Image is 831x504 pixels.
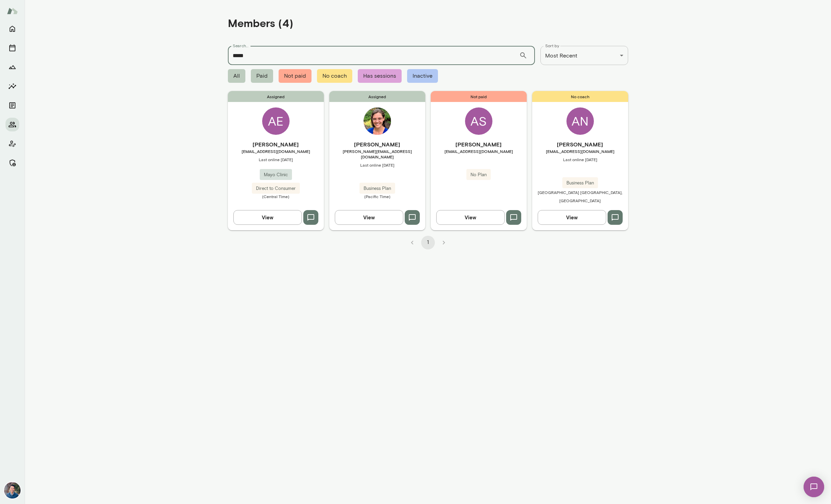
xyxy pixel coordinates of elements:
span: Last online [DATE] [329,162,425,168]
span: Assigned [228,91,324,102]
label: Search... [233,43,248,49]
span: Direct to Consumer [252,185,300,192]
button: Home [5,22,19,36]
span: Last online [DATE] [228,157,324,162]
h6: [PERSON_NAME] [228,140,324,148]
span: Inactive [407,69,438,83]
span: Has sessions [358,69,402,83]
button: Client app [5,137,19,151]
button: Insights [5,79,19,93]
span: Paid [251,69,273,83]
span: No coach [532,91,628,102]
span: Not paid [279,69,311,83]
span: (Central Time) [228,194,324,199]
span: Business Plan [562,180,598,186]
span: Assigned [329,91,425,102]
img: Alex Yu [4,482,21,499]
button: Manage [5,156,19,170]
span: No Plan [466,171,491,178]
span: Last online [DATE] [532,157,628,162]
span: [EMAIL_ADDRESS][DOMAIN_NAME] [228,148,324,154]
div: AE [262,107,290,135]
span: (Pacific Time) [329,194,425,199]
span: [GEOGRAPHIC_DATA] [GEOGRAPHIC_DATA], [GEOGRAPHIC_DATA] [538,190,622,203]
label: Sort by [545,43,559,49]
button: View [233,210,302,224]
button: page 1 [421,236,435,249]
h6: [PERSON_NAME] [329,140,425,148]
button: Documents [5,99,19,112]
span: Mayo Clinic [260,171,292,178]
button: View [436,210,505,224]
nav: pagination navigation [404,236,452,249]
span: No coach [317,69,352,83]
button: View [538,210,606,224]
div: pagination [228,230,628,249]
span: Not paid [431,91,527,102]
div: AS [465,107,492,135]
button: View [335,210,403,224]
img: Mento [7,4,18,17]
span: [EMAIL_ADDRESS][DOMAIN_NAME] [532,148,628,154]
div: AN [566,107,594,135]
h6: [PERSON_NAME] [431,140,527,148]
button: Sessions [5,41,19,55]
div: Most Recent [540,46,628,65]
button: Growth Plan [5,60,19,74]
span: Business Plan [359,185,395,192]
h4: Members (4) [228,16,293,29]
h6: [PERSON_NAME] [532,140,628,148]
img: Annie McKenna [364,107,391,135]
span: All [228,69,245,83]
span: [EMAIL_ADDRESS][DOMAIN_NAME] [431,148,527,154]
button: Members [5,118,19,131]
span: [PERSON_NAME][EMAIL_ADDRESS][DOMAIN_NAME] [329,148,425,159]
